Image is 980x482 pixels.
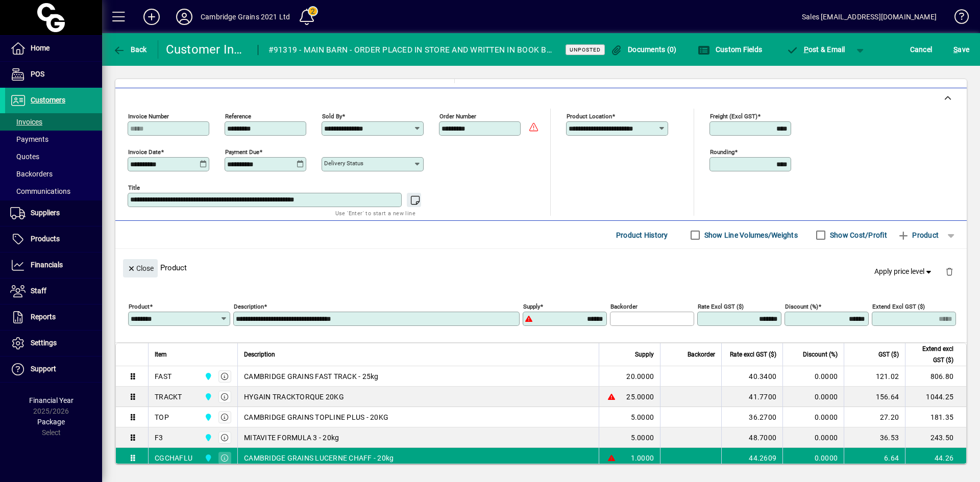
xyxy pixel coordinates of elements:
[631,453,654,463] span: 1.0000
[937,259,962,284] button: Delete
[10,170,53,178] span: Backorders
[202,432,213,443] span: Cambridge Grains 2021 Ltd
[785,303,818,310] mat-label: Discount (%)
[128,148,161,156] mat-label: Invoice date
[910,41,933,58] span: Cancel
[31,261,63,269] span: Financials
[5,165,102,183] a: Backorders
[937,267,962,276] app-page-header-button: Delete
[631,433,654,443] span: 5.0000
[202,452,213,464] span: Cambridge Grains 2021 Ltd
[782,366,844,387] td: 0.0000
[244,433,339,443] span: MITAVITE FORMULA 3 - 20kg
[872,303,925,310] mat-label: Extend excl GST ($)
[244,453,394,463] span: CAMBRIDGE GRAINS LUCERNE CHAFF - 20kg
[29,396,73,404] span: Financial Year
[804,45,808,54] span: P
[688,349,715,360] span: Backorder
[155,349,167,360] span: Item
[803,349,838,360] span: Discount (%)
[5,62,102,87] a: POS
[728,371,776,382] div: 40.3400
[953,41,969,58] span: ave
[31,70,44,78] span: POS
[570,46,601,53] span: Unposted
[710,148,734,156] mat-label: Rounding
[786,45,845,54] span: ost & Email
[168,8,201,26] button: Profile
[844,387,905,407] td: 156.64
[870,263,938,281] button: Apply price level
[102,40,158,59] app-page-header-button: Back
[695,40,765,59] button: Custom Fields
[844,407,905,427] td: 27.20
[31,209,60,217] span: Suppliers
[5,278,102,304] a: Staff
[10,187,70,195] span: Communications
[115,249,967,286] div: Product
[166,41,248,58] div: Customer Invoice
[782,427,844,448] td: 0.0000
[698,303,744,310] mat-label: Rate excl GST ($)
[874,266,934,277] span: Apply price level
[610,45,677,54] span: Documents (0)
[947,2,967,35] a: Knowledge Base
[567,113,612,120] mat-label: Product location
[5,252,102,278] a: Financials
[730,349,776,360] span: Rate excl GST ($)
[878,349,899,360] span: GST ($)
[110,40,150,59] button: Back
[31,44,50,52] span: Home
[905,366,966,387] td: 806.80
[728,412,776,422] div: 36.2700
[324,160,363,167] mat-label: Delivery status
[155,371,171,382] div: FAST
[120,263,160,272] app-page-header-button: Close
[439,113,476,120] mat-label: Order number
[244,349,275,360] span: Description
[31,96,65,104] span: Customers
[626,392,654,402] span: 25.0000
[5,131,102,148] a: Payments
[244,412,388,422] span: CAMBRIDGE GRAINS TOPLINE PLUS - 20KG
[781,40,850,59] button: Post & Email
[802,9,937,25] div: Sales [EMAIL_ADDRESS][DOMAIN_NAME]
[5,36,102,61] a: Home
[202,371,213,382] span: Cambridge Grains 2021 Ltd
[225,148,259,156] mat-label: Payment due
[905,427,966,448] td: 243.50
[31,287,46,295] span: Staff
[5,331,102,356] a: Settings
[31,235,60,243] span: Products
[951,40,972,59] button: Save
[912,343,953,366] span: Extend excl GST ($)
[155,433,163,443] div: F3
[10,118,42,126] span: Invoices
[908,40,935,59] button: Cancel
[123,259,158,277] button: Close
[37,418,65,426] span: Package
[10,153,39,161] span: Quotes
[612,226,672,244] button: Product History
[844,366,905,387] td: 121.02
[710,113,757,120] mat-label: Freight (excl GST)
[5,305,102,330] a: Reports
[523,303,540,310] mat-label: Supply
[335,207,415,219] mat-hint: Use 'Enter' to start a new line
[844,448,905,468] td: 6.64
[905,448,966,468] td: 44.26
[5,113,102,131] a: Invoices
[897,227,939,243] span: Product
[128,184,140,191] mat-label: Title
[31,313,56,321] span: Reports
[892,226,944,244] button: Product
[828,230,887,240] label: Show Cost/Profit
[202,412,213,423] span: Cambridge Grains 2021 Ltd
[31,339,57,347] span: Settings
[10,135,48,143] span: Payments
[953,45,958,54] span: S
[5,183,102,200] a: Communications
[155,392,182,402] div: TRACKT
[702,230,798,240] label: Show Line Volumes/Weights
[635,349,654,360] span: Supply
